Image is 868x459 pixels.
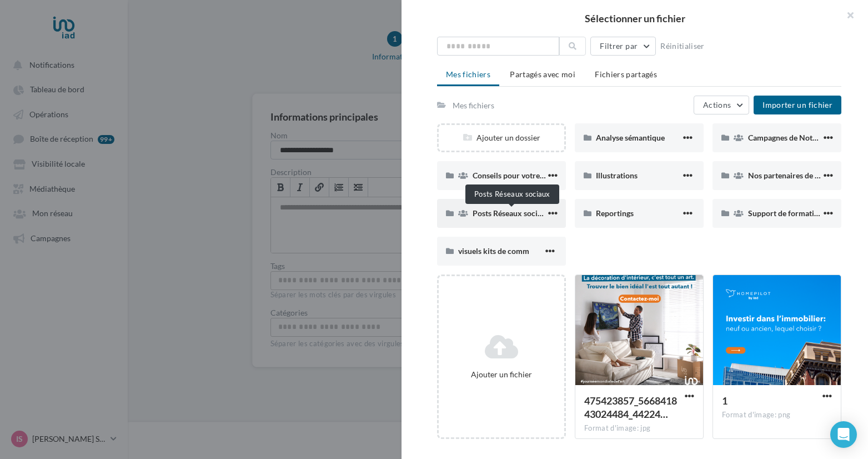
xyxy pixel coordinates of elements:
button: Actions [694,96,749,114]
h2: Sélectionner un fichier [419,13,850,23]
span: Posts Réseaux sociaux [473,208,550,218]
span: Conseils pour votre visibilité locale [473,171,593,180]
span: Campagnes de Notoriété [748,133,833,142]
div: Posts Réseaux sociaux [465,184,559,204]
span: Actions [703,100,731,109]
div: Open Intercom Messenger [830,421,857,448]
button: Importer un fichier [754,96,841,114]
div: Ajouter un fichier [443,369,560,380]
span: Importer un fichier [762,100,832,109]
span: Fichiers partagés [595,69,657,79]
span: visuels kits de comm [458,246,529,256]
span: 1 [722,395,727,407]
span: Analyse sémantique [596,133,665,142]
span: Support de formation Localads [748,208,855,218]
div: Mes fichiers [453,100,494,111]
span: Nos partenaires de visibilité locale [748,171,866,180]
span: Reportings [596,208,634,218]
span: Partagés avec moi [510,69,575,79]
div: Ajouter un dossier [439,132,564,143]
span: Illustrations [596,171,638,180]
span: Mes fichiers [446,69,490,79]
span: 475423857_566841843024484_4422452870081286862_n [584,395,677,420]
div: Format d'image: png [722,410,832,420]
button: Réinitialiser [656,39,709,53]
button: Filtrer par [590,37,656,56]
div: Format d'image: jpg [584,423,694,433]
